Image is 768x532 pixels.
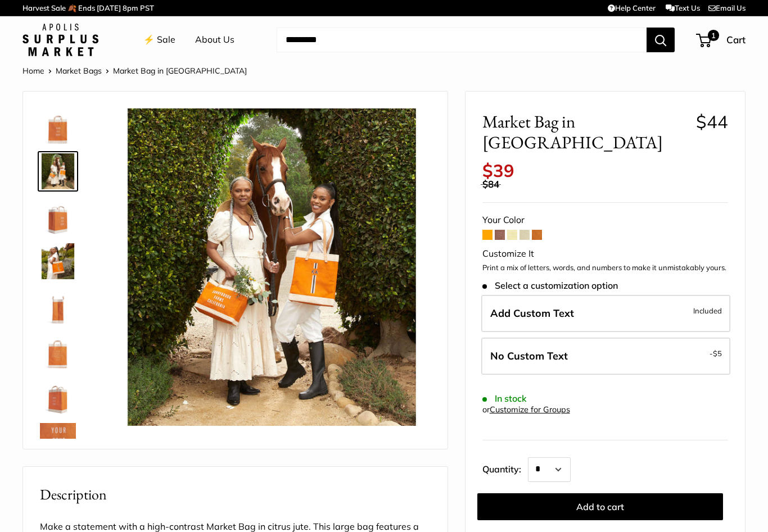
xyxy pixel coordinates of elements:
[482,280,618,291] span: Select a customization option
[477,493,723,520] button: Add to cart
[195,31,234,48] a: About Us
[40,378,76,414] img: Market Bag in Citrus
[40,153,76,189] img: Market Bag in Citrus
[38,241,78,281] a: Market Bag in Citrus
[22,24,98,56] img: Apolis: Surplus Market
[482,178,499,190] span: $84
[490,307,574,320] span: Add Custom Text
[56,66,102,76] a: Market Bags
[726,34,746,46] span: Cart
[608,3,656,12] a: Help Center
[713,349,722,358] span: $5
[40,198,76,234] img: Market Bag in Citrus
[38,106,78,147] a: description_Make it yours with custom, printed text.
[40,423,76,459] img: description_Custom printed text with eco-friendly ink.
[113,66,247,76] span: Market Bag in [GEOGRAPHIC_DATA]
[708,3,746,12] a: Email Us
[647,28,675,52] button: Search
[666,3,700,12] a: Text Us
[482,160,514,181] span: $39
[38,286,78,326] a: description_13" wide, 18" high, 8" deep; handles: 3.5"
[708,30,719,41] span: 1
[38,421,78,461] a: description_Custom printed text with eco-friendly ink.
[482,262,728,274] p: Print a mix of letters, words, and numbers to make it unmistakably yours.
[40,288,76,324] img: description_13" wide, 18" high, 8" deep; handles: 3.5"
[38,376,78,416] a: Market Bag in Citrus
[482,393,527,404] span: In stock
[40,333,76,369] img: description_Seal of authenticity printed on the backside of every bag.
[38,331,78,371] a: description_Seal of authenticity printed on the backside of every bag.
[277,28,647,52] input: Search...
[22,66,44,76] a: Home
[482,245,728,262] div: Customize It
[482,454,528,482] label: Quantity:
[696,111,728,133] span: $44
[143,31,175,48] a: ⚡️ Sale
[481,295,730,332] label: Add Custom Text
[40,484,431,506] h2: Description
[697,31,746,49] a: 1 Cart
[482,111,688,153] span: Market Bag in [GEOGRAPHIC_DATA]
[482,212,728,229] div: Your Color
[22,63,247,78] nav: Breadcrumb
[38,151,78,192] a: Market Bag in Citrus
[693,304,722,317] span: Included
[38,196,78,237] a: Market Bag in Citrus
[40,243,76,279] img: Market Bag in Citrus
[490,404,570,415] a: Customize for Groups
[40,108,76,144] img: description_Make it yours with custom, printed text.
[710,347,722,360] span: -
[481,338,730,375] label: Leave Blank
[482,402,570,417] div: or
[113,108,431,426] img: Market Bag in Citrus
[490,349,568,362] span: No Custom Text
